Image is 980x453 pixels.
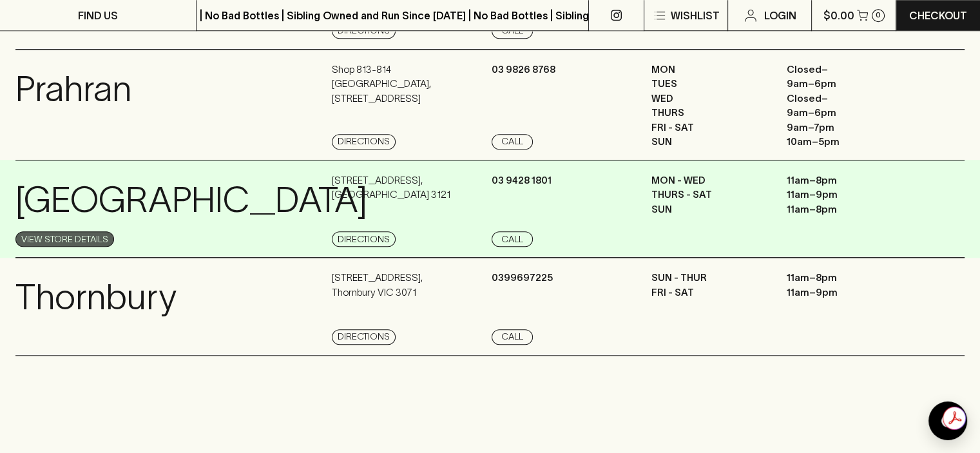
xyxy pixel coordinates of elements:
[492,134,533,149] a: Call
[651,77,767,92] p: TUES
[332,23,396,39] a: Directions
[15,63,131,116] p: Prahran
[332,231,396,247] a: Directions
[492,63,555,77] p: 03 9826 8768
[651,202,767,217] p: SUN
[492,271,553,285] p: 0399697225
[787,188,903,202] p: 11am – 9pm
[651,285,767,300] p: Fri - Sat
[787,135,903,149] p: 10am – 5pm
[651,120,767,135] p: FRI - SAT
[787,173,903,188] p: 11am – 8pm
[787,77,903,92] p: 9am – 6pm
[787,285,903,300] p: 11am – 9pm
[332,134,396,149] a: Directions
[651,106,767,120] p: THURS
[787,271,903,285] p: 11am – 8pm
[787,63,903,77] p: Closed –
[492,329,533,345] a: Call
[876,12,881,19] p: 0
[15,173,367,227] p: [GEOGRAPHIC_DATA]
[787,120,903,135] p: 9am – 7pm
[909,8,967,23] p: Checkout
[492,231,533,247] a: Call
[787,106,903,120] p: 9am – 6pm
[332,329,396,345] a: Directions
[651,188,767,202] p: THURS - SAT
[332,271,423,300] p: [STREET_ADDRESS] , Thornbury VIC 3071
[492,173,552,188] p: 03 9428 1801
[15,271,177,324] p: Thornbury
[941,414,954,427] img: bubble-icon
[651,173,767,188] p: MON - WED
[651,271,767,285] p: Sun - Thur
[670,8,719,23] p: Wishlist
[651,63,767,77] p: MON
[15,231,114,247] a: View Store Details
[764,8,796,23] p: Login
[78,8,118,23] p: FIND US
[332,173,450,202] p: [STREET_ADDRESS] , [GEOGRAPHIC_DATA] 3121
[651,135,767,149] p: SUN
[787,92,903,106] p: Closed –
[651,92,767,106] p: WED
[787,202,903,217] p: 11am – 8pm
[492,23,533,39] a: Call
[823,8,854,23] p: $0.00
[332,63,488,106] p: Shop 813-814 [GEOGRAPHIC_DATA] , [STREET_ADDRESS]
